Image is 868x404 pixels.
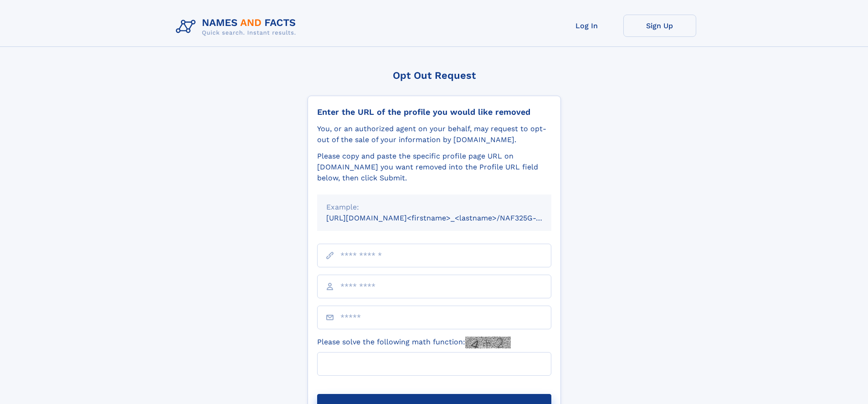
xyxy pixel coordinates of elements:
[317,151,551,184] div: Please copy and paste the specific profile page URL on [DOMAIN_NAME] you want removed into the Pr...
[326,214,569,222] small: [URL][DOMAIN_NAME]<firstname>_<lastname>/NAF325G-xxxxxxxx
[172,15,303,39] img: Logo Names and Facts
[623,15,696,37] a: Sign Up
[317,123,551,145] div: You, or an authorized agent on your behalf, may request to opt-out of the sale of your informatio...
[308,70,561,81] div: Opt Out Request
[326,202,542,213] div: Example:
[317,107,551,117] div: Enter the URL of the profile you would like removed
[550,15,623,37] a: Log In
[317,337,511,348] label: Please solve the following math function:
